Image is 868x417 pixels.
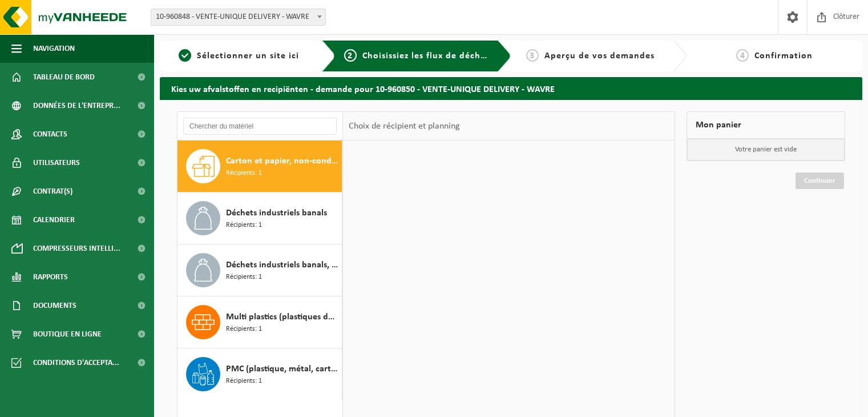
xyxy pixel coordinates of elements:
span: Carton et papier, non-conditionné (industriel) [226,154,339,168]
button: Déchets industriels banals, triable Récipients: 1 [177,244,342,296]
div: Choix de récipient et planning [343,112,466,141]
span: Compresseurs intelli... [33,234,120,263]
span: Récipients: 1 [226,272,262,283]
button: Déchets industriels banals Récipients: 1 [177,193,342,244]
span: Aperçu de vos demandes [544,51,655,61]
span: Sélectionner un site ici [197,51,299,61]
span: Déchets industriels banals, triable [226,258,339,272]
span: Boutique en ligne [33,320,102,348]
span: Contrat(s) [33,177,72,206]
p: Votre panier est vide [687,139,845,161]
span: Utilisateurs [33,149,80,177]
span: Tableau de bord [33,63,95,91]
span: Navigation [33,34,75,63]
button: Multi plastics (plastiques durs/cerclages/EPS/film naturel/film mélange/PMC) Récipients: 1 [177,296,342,348]
span: Récipients: 1 [226,324,262,335]
input: Chercher du matériel [183,118,337,135]
span: Documents [33,291,76,320]
a: 1Sélectionner un site ici [165,49,313,63]
span: Récipients: 1 [226,376,262,387]
span: Choisissiez les flux de déchets et récipients [362,51,552,61]
div: Mon panier [687,111,845,139]
button: PMC (plastique, métal, carton boisson) (industriel) Récipients: 1 [177,348,342,400]
span: Conditions d'accepta... [33,348,119,377]
span: Données de l'entrepr... [33,91,120,120]
h2: Kies uw afvalstoffen en recipiënten - demande pour 10-960850 - VENTE-UNIQUE DELIVERY - WAVRE [160,77,862,99]
span: 1 [179,49,191,62]
span: 2 [344,49,357,62]
span: PMC (plastique, métal, carton boisson) (industriel) [226,362,339,376]
a: Continuer [796,173,844,189]
span: 10-960848 - VENTE-UNIQUE DELIVERY - WAVRE [151,9,325,25]
span: Rapports [33,263,68,291]
span: 3 [526,49,539,62]
span: Récipients: 1 [226,220,262,231]
span: Confirmation [754,51,813,61]
span: Déchets industriels banals [226,206,327,220]
span: Calendrier [33,206,75,234]
span: Contacts [33,120,67,149]
button: Carton et papier, non-conditionné (industriel) Récipients: 1 [177,141,342,193]
span: Récipients: 1 [226,168,262,179]
span: Multi plastics (plastiques durs/cerclages/EPS/film naturel/film mélange/PMC) [226,310,339,324]
span: 4 [736,49,749,62]
span: 10-960848 - VENTE-UNIQUE DELIVERY - WAVRE [151,9,326,26]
